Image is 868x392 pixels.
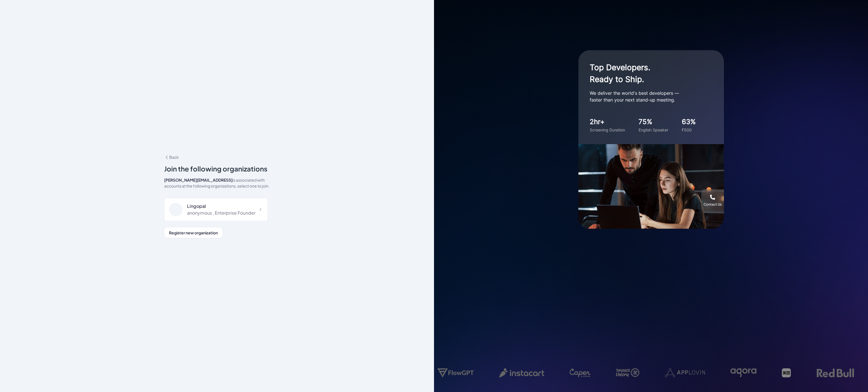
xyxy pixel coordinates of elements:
div: Contact Us [704,202,722,207]
div: F500 [682,127,696,133]
span: Back [164,155,179,160]
div: Lingopal [187,203,255,210]
div: 63% [682,117,696,127]
div: English Speaker [639,127,668,133]
span: Register new organization [169,230,218,235]
button: Contact Us [701,189,724,212]
div: 75% [639,117,668,127]
div: anonymous , Enterprise Founder [187,210,255,216]
button: Register new organization [164,227,223,238]
p: We deliver the world's best developers — faster than your next stand-up meeting. [590,90,703,103]
h1: Top Developers. Ready to Ship. [590,61,703,85]
div: Screening Duration [590,127,625,133]
div: Join the following organizations [164,164,270,174]
div: 2hr+ [590,117,625,127]
span: is associated with accounts at the following organizations, select one to join. [164,177,270,188]
span: [PERSON_NAME][EMAIL_ADDRESS] [164,177,233,182]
